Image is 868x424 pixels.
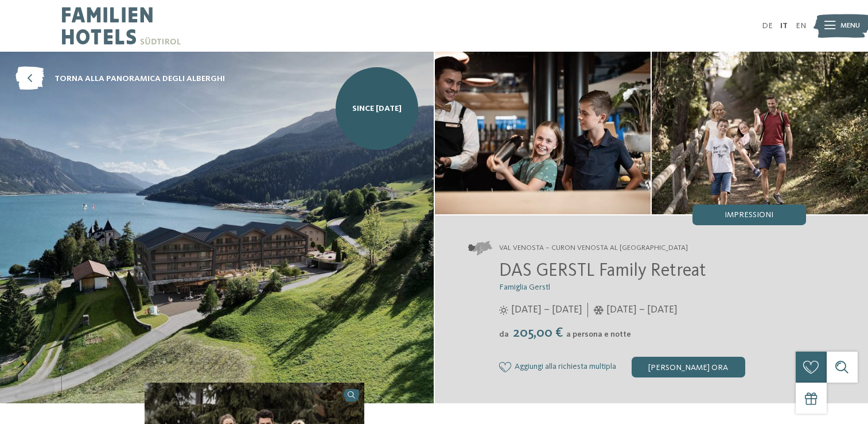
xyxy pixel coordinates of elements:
span: Famiglia Gerstl [499,283,550,291]
i: Orari d'apertura estate [499,306,508,315]
span: Impressioni [725,211,773,219]
span: SINCE [DATE] [352,103,402,114]
span: torna alla panoramica degli alberghi [55,73,225,84]
span: Val Venosta – Curon Venosta al [GEOGRAPHIC_DATA] [499,243,688,253]
span: Menu [840,21,860,31]
span: [DATE] – [DATE] [606,303,678,317]
img: Una vacanza di relax in un family hotel in Val Venosta [652,52,868,214]
i: Orari d'apertura inverno [593,306,604,315]
span: Aggiungi alla richiesta multipla [515,363,616,372]
span: 205,00 € [510,326,565,340]
a: torna alla panoramica degli alberghi [15,67,225,91]
a: IT [780,22,788,30]
a: DE [762,22,773,30]
div: [PERSON_NAME] ora [632,357,745,377]
a: EN [796,22,806,30]
span: da [499,330,509,338]
img: Una vacanza di relax in un family hotel in Val Venosta [435,52,651,214]
span: a persona e notte [566,330,631,338]
span: DAS GERSTL Family Retreat [499,262,706,280]
span: [DATE] – [DATE] [511,303,582,317]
